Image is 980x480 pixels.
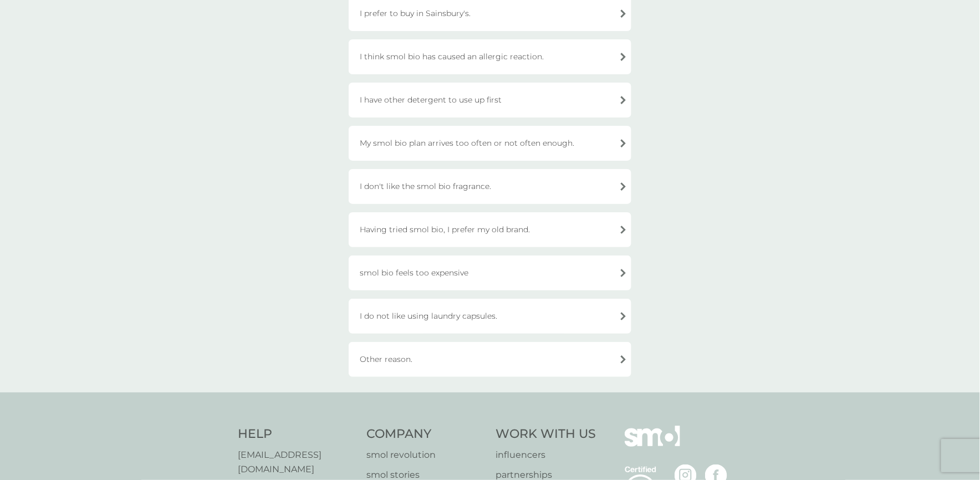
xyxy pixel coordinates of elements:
h4: Work With Us [496,426,596,443]
div: My smol bio plan arrives too often or not often enough. [349,126,631,161]
div: smol bio feels too expensive [349,256,631,290]
h4: Help [238,426,356,443]
div: Other reason. [349,342,631,377]
div: I do not like using laundry capsules. [349,299,631,334]
div: Having tried smol bio, I prefer my old brand. [349,212,631,247]
div: I think smol bio has caused an allergic reaction. [349,39,631,74]
img: smol [625,426,680,463]
div: I have other detergent to use up first [349,83,631,118]
a: influencers [496,448,596,462]
a: [EMAIL_ADDRESS][DOMAIN_NAME] [238,448,356,476]
h4: Company [367,426,485,443]
div: I don't like the smol bio fragrance. [349,169,631,204]
a: smol revolution [367,448,485,462]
